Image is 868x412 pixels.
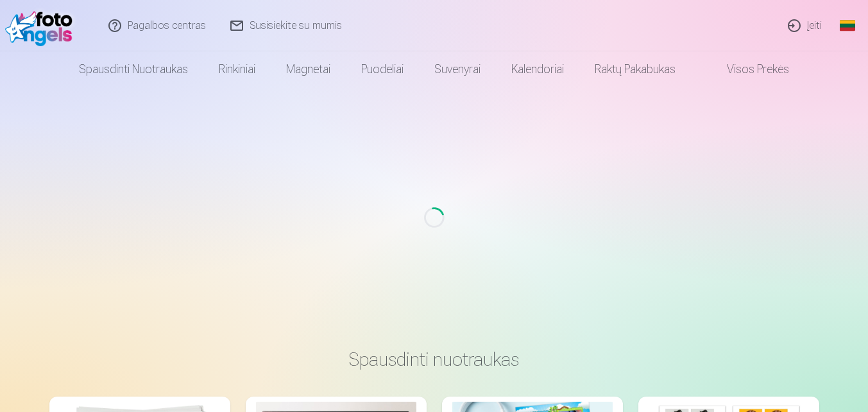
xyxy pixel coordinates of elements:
[5,5,79,46] img: /fa2
[64,51,203,87] a: Spausdinti nuotraukas
[496,51,579,87] a: Kalendoriai
[691,51,804,87] a: Visos prekės
[419,51,496,87] a: Suvenyrai
[60,348,809,371] h3: Spausdinti nuotraukas
[346,51,419,87] a: Puodeliai
[203,51,271,87] a: Rinkiniai
[271,51,346,87] a: Magnetai
[579,51,691,87] a: Raktų pakabukas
